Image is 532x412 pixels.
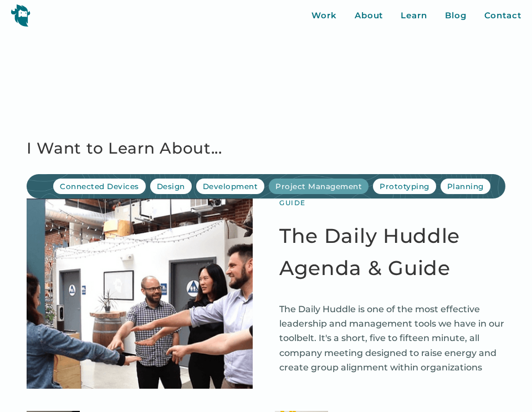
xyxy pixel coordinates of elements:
div: Development [203,181,258,192]
div: Prototyping [380,181,429,192]
a: Learn [401,9,427,22]
a: Blog [445,9,467,22]
div: Project Management [275,181,362,192]
a: Contact [484,9,521,22]
a: Project Management [269,179,369,194]
a: Prototyping [373,179,436,194]
a: Work [311,9,337,22]
div: Design [157,181,185,192]
h2: I Want to Learn About... [27,136,505,161]
a: Design [150,179,192,194]
a: View Resource [27,199,253,389]
a: The Daily Huddle Agenda & Guide [279,220,505,284]
p: The Daily Huddle is one of the most effective leadership and management tools we have in our tool... [279,302,505,375]
div: Planning [447,181,484,192]
a: Planning [441,179,490,194]
a: Connected Devices [53,179,146,194]
div: Guide [279,199,306,207]
a: About [355,9,383,22]
a: Development [196,179,265,194]
img: yeti logo icon [11,4,30,27]
div: Connected Devices [60,181,139,192]
img: daily huddle [27,199,253,389]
